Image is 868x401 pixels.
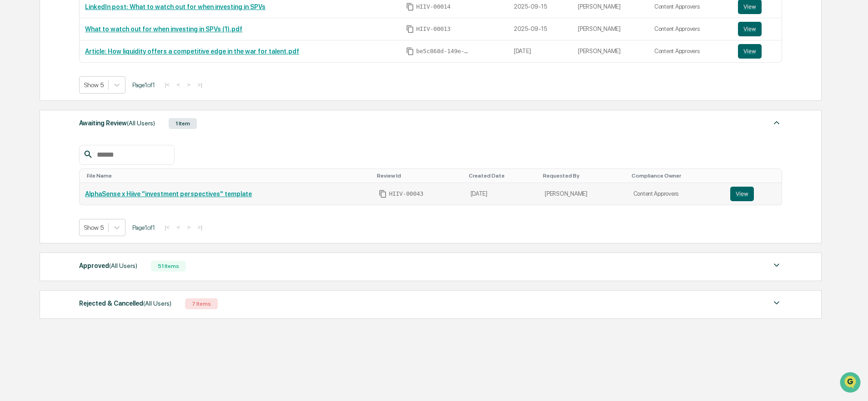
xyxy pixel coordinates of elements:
a: View [730,187,777,201]
td: 2025-09-15 [508,18,572,40]
span: Data Lookup [18,132,57,141]
td: Content Approvers [649,40,733,62]
span: Copy Id [406,3,414,11]
span: (All Users) [109,262,137,269]
a: Article: How liquidity offers a competitive edge in the war for talent.pdf [85,48,299,55]
div: 51 Items [151,261,186,272]
button: < [174,223,183,231]
img: caret [771,117,782,128]
span: Copy Id [379,190,387,198]
div: 1 Item [169,118,197,129]
div: Toggle SortBy [377,173,461,179]
button: > [184,81,193,89]
div: 7 Items [185,298,218,309]
div: 🖐️ [9,115,16,123]
a: 🗄️Attestations [62,111,116,127]
img: caret [771,260,782,271]
span: Pylon [90,154,110,161]
span: Preclearance [18,114,59,124]
a: View [738,22,776,36]
span: Copy Id [406,25,414,33]
td: Content Approvers [649,18,733,40]
a: LinkedIn post: What to watch out for when investing in SPVs [85,3,266,10]
td: [PERSON_NAME] [572,40,649,62]
span: HIIV-00014 [416,3,451,10]
button: View [738,22,762,36]
a: AlphaSense x Hiive "investment perspectives" template [85,190,252,198]
a: View [738,44,776,59]
img: 1746055101610-c473b297-6a78-478c-a979-82029cc54cd1 [9,69,25,86]
div: Toggle SortBy [469,173,536,179]
div: Toggle SortBy [87,173,370,179]
button: >| [195,223,205,231]
button: View [738,44,762,59]
div: Approved [79,260,137,272]
a: What to watch out for when investing in SPVs (1).pdf [85,25,242,33]
div: Start new chat [31,69,149,79]
td: [DATE] [508,40,572,62]
button: |< [162,81,172,89]
span: (All Users) [127,119,155,127]
iframe: Open customer support [839,371,863,396]
div: Toggle SortBy [543,173,624,179]
button: |< [162,223,172,231]
img: caret [771,297,782,308]
button: Start new chat [155,72,166,83]
div: We're available if you need us! [31,79,115,86]
span: be5c868d-149e-41fc-8b65-a09ade436db6 [416,48,471,55]
div: 🗄️ [66,115,73,123]
span: Copy Id [406,47,414,55]
span: Page 1 of 1 [132,224,155,231]
span: HIIV-00043 [389,190,423,198]
div: 🔎 [9,133,16,140]
span: (All Users) [143,300,171,307]
a: Powered byPylon [64,153,110,161]
button: < [174,81,183,89]
td: [PERSON_NAME] [539,183,627,205]
div: Toggle SortBy [732,173,778,179]
div: Rejected & Cancelled [79,297,171,309]
span: Page 1 of 1 [132,81,155,89]
td: [DATE] [465,183,540,205]
button: > [184,223,193,231]
span: Attestations [75,114,113,124]
div: Toggle SortBy [632,173,721,179]
div: Awaiting Review [79,117,155,129]
td: Content Approvers [628,183,725,205]
a: 🔎Data Lookup [5,128,61,144]
button: >| [195,81,205,89]
p: How can we help? [9,19,166,34]
td: [PERSON_NAME] [572,18,649,40]
span: HIIV-00013 [416,25,451,33]
button: View [730,187,754,201]
a: 🖐️Preclearance [5,111,62,127]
